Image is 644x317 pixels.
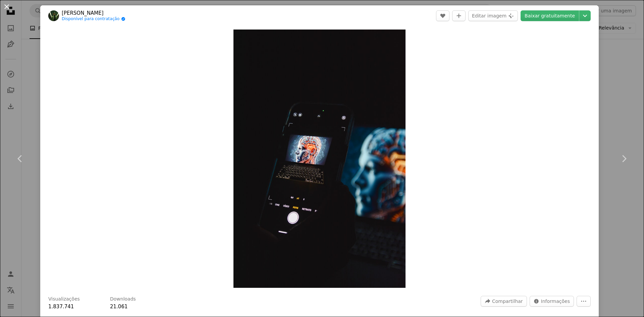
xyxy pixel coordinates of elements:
button: Curtir [436,10,449,21]
button: Escolha o tamanho do download [579,10,591,21]
a: Baixar gratuitamente [521,10,579,21]
button: Editar imagem [468,10,518,21]
a: Disponível para contratação [62,16,125,22]
a: [PERSON_NAME] [62,10,125,16]
a: Próximo [604,126,644,191]
h3: Downloads [110,296,136,303]
button: Compartilhar esta imagem [481,296,527,307]
h3: Visualizações [48,296,80,303]
img: um telefone celular sentado em cima de um computador portátil [233,30,406,288]
button: Estatísticas desta imagem [530,296,574,307]
button: Mais ações [577,296,591,307]
span: 1.837.741 [48,304,74,310]
img: Ir para o perfil de Aidin Geranrekab [48,10,59,21]
span: 21.061 [110,304,128,310]
span: Informações [541,296,570,306]
button: Ampliar esta imagem [233,30,406,288]
button: Adicionar à coleção [452,10,466,21]
span: Compartilhar [492,296,523,306]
